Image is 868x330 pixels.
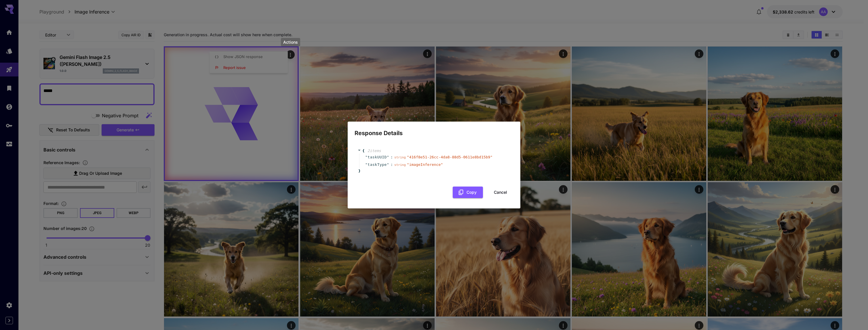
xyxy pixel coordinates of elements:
span: : [391,162,393,168]
span: } [357,168,361,174]
span: 2 item s [368,149,381,153]
span: : [391,154,393,160]
button: Copy [453,187,483,198]
span: string [394,156,406,159]
span: taskType [368,162,387,168]
span: " [365,162,368,167]
div: Actions [281,38,300,46]
span: string [394,163,406,167]
span: " [387,162,389,167]
h2: Response Details [348,122,520,138]
span: " imageInference " [407,162,443,167]
span: { [362,148,365,154]
button: Cancel [488,187,513,198]
span: " [365,155,368,159]
span: " [387,155,389,159]
span: " 416f8e51-26cc-4da8-88d5-0611e8bd15b9 " [407,155,492,159]
span: taskUUID [368,154,387,160]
